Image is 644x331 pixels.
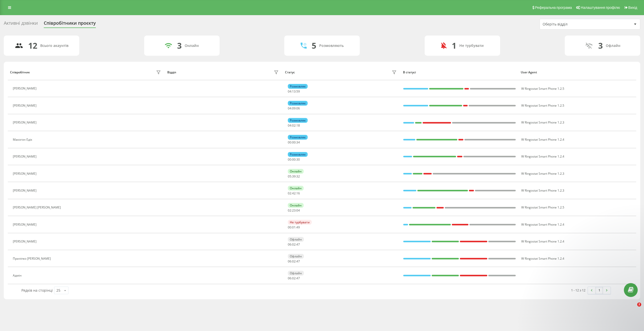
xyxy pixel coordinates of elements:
div: : : [288,90,300,93]
span: 02 [292,259,296,263]
div: : : [288,277,300,280]
div: [PERSON_NAME] [13,121,38,124]
div: Не турбувати [459,44,484,48]
span: 09 [292,106,296,110]
div: Розмовляє [288,135,308,140]
span: 47 [296,276,300,280]
span: W Ringostat Smart Phone 1.2.4 [521,154,564,159]
span: 02 [292,242,296,247]
span: 47 [296,259,300,263]
span: 00 [288,157,291,162]
span: W Ringostat Smart Phone 1.2.4 [521,137,564,142]
span: 02 [288,208,291,213]
span: 13 [292,89,296,94]
span: 04 [296,208,300,213]
span: 00 [288,225,291,229]
span: 00 [288,140,291,144]
div: Макогон Едік [13,138,33,141]
span: 18 [296,123,300,128]
span: 59 [296,89,300,94]
div: Співробітник [10,71,30,74]
div: Онлайн [185,44,199,48]
span: 23 [292,208,296,213]
div: Офлайн [288,254,304,259]
span: W Ringostat Smart Phone 1.2.5 [521,103,564,108]
div: [PERSON_NAME] [13,155,38,158]
span: 47 [296,242,300,247]
span: 01 [292,225,296,229]
iframe: Intercom live chat [627,303,639,315]
span: 06 [288,276,291,280]
div: Активні дзвінки [4,20,38,28]
div: Розмовляють [319,44,344,48]
div: [PERSON_NAME] [PERSON_NAME] [13,206,62,209]
div: : : [288,107,300,110]
div: : : [288,158,300,161]
div: : : [288,192,300,195]
div: 3 [177,41,182,50]
div: : : [288,226,300,229]
div: [PERSON_NAME] [13,240,38,243]
div: [PERSON_NAME] [13,87,38,90]
span: W Ringostat Smart Phone 1.2.4 [521,256,564,261]
span: 06 [288,242,291,247]
div: : : [288,260,300,263]
div: В статусі [403,71,516,74]
div: Приліпко [PERSON_NAME] [13,257,52,260]
div: Офлайн [288,237,304,242]
div: [PERSON_NAME] [13,189,38,192]
div: 1 - 12 з 12 [571,288,585,293]
div: Не турбувати [288,220,312,225]
span: 04 [288,89,291,94]
span: 06 [296,106,300,110]
div: [PERSON_NAME] [13,172,38,175]
span: 05 [288,174,291,178]
span: 30 [296,157,300,162]
div: Офлайн [288,271,304,276]
span: W Ringostat Smart Phone 1.2.4 [521,239,564,244]
div: Розмовляє [288,152,308,157]
div: 3 [598,41,603,50]
div: Онлайн [288,186,304,191]
div: 25 [56,288,60,293]
div: : : [288,124,300,127]
span: Рядків на сторінці [21,288,53,293]
span: 02 [288,191,291,195]
span: W Ringostat Smart Phone 1.2.3 [521,188,564,193]
span: W Ringostat Smart Phone 1.2.3 [521,171,564,176]
div: [PERSON_NAME] [13,223,38,226]
div: User Agent [521,71,634,74]
span: W Ringostat Smart Phone 1.2.3 [521,120,564,125]
div: Розмовляє [288,118,308,123]
div: Офлайн [606,44,620,48]
div: : : [288,209,300,212]
div: Розмовляє [288,84,308,89]
span: 04 [288,106,291,110]
span: 32 [296,174,300,178]
span: 49 [296,225,300,229]
div: Статус [285,71,295,74]
span: 34 [296,140,300,144]
span: 06 [288,259,291,263]
div: Відділ [167,71,176,74]
div: : : [288,175,300,178]
span: 00 [292,157,296,162]
span: 2 [637,303,641,307]
span: 16 [296,191,300,195]
div: Онлайн [288,169,304,174]
span: Вихід [628,6,637,10]
div: [PERSON_NAME] [13,104,38,107]
div: 5 [312,41,316,50]
span: 00 [292,140,296,144]
span: 02 [292,276,296,280]
span: Реферальна програма [535,6,572,10]
div: Адмін [13,274,23,277]
span: 39 [292,174,296,178]
div: : : [288,243,300,246]
a: 1 [595,287,603,294]
div: Всього акаунтів [40,44,68,48]
span: W Ringostat Smart Phone 1.2.4 [521,222,564,227]
span: 04 [288,123,291,128]
span: 42 [292,191,296,195]
span: Налаштування профілю [581,6,620,10]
